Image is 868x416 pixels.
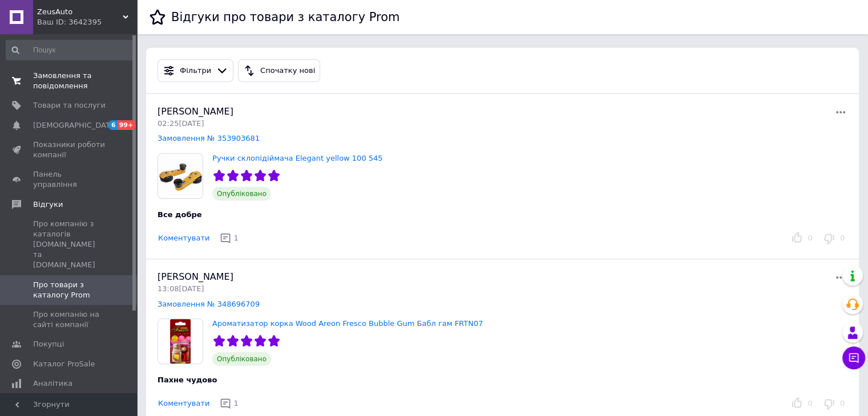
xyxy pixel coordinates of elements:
div: Спочатку нові [258,65,317,77]
span: Про товари з каталогу Prom [33,280,106,300]
span: Опубліковано [212,352,271,366]
img: Ароматизатор корка Wood Areon Fresco Bubble Gum Бабл гам FRTN07 [158,319,203,364]
span: Показники роботи компанії [33,140,106,160]
span: Відгуки [33,199,63,210]
span: Про компанію з каталогів [DOMAIN_NAME] та [DOMAIN_NAME] [33,219,106,271]
button: 1 [217,395,243,413]
input: Пошук [6,40,135,60]
img: Ручки склопідіймача Elegant yellow 100 545 [158,154,203,198]
span: Опубліковано [212,187,271,201]
span: 13:08[DATE] [158,284,204,293]
span: Про компанію на сайті компанії [33,309,106,330]
span: [DEMOGRAPHIC_DATA] [33,120,118,130]
div: Ваш ID: 3642395 [37,17,137,27]
span: ZeusAuto [37,7,123,17]
a: Ароматизатор корка Wood Areon Fresco Bubble Gum Бабл гам FRTN07 [212,319,483,328]
span: 02:25[DATE] [158,119,204,128]
button: Коментувати [158,233,210,244]
span: 1 [233,234,238,242]
a: Ручки склопідіймача Elegant yellow 100 545 [212,154,383,162]
span: Товари та послуги [33,100,106,111]
span: 6 [108,120,118,130]
h1: Відгуки про товари з каталогу Prom [171,10,399,24]
span: [PERSON_NAME] [158,271,233,282]
button: Спочатку нові [238,59,320,82]
a: Замовлення № 348696709 [158,300,260,308]
button: Фільтри [158,59,233,82]
span: Пахне чудово [158,376,217,384]
span: Панель управління [33,169,106,190]
div: Фільтри [177,65,213,77]
span: [PERSON_NAME] [158,106,233,117]
button: Чат з покупцем [842,346,865,369]
button: Коментувати [158,398,210,410]
span: Аналітика [33,378,72,389]
span: 99+ [118,120,136,130]
span: Каталог ProSale [33,359,95,369]
span: Замовлення та повідомлення [33,71,106,91]
span: Все добре [158,210,202,219]
button: 1 [217,230,243,247]
a: Замовлення № 353903681 [158,134,260,142]
span: Покупці [33,339,64,349]
span: 1 [233,399,238,407]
